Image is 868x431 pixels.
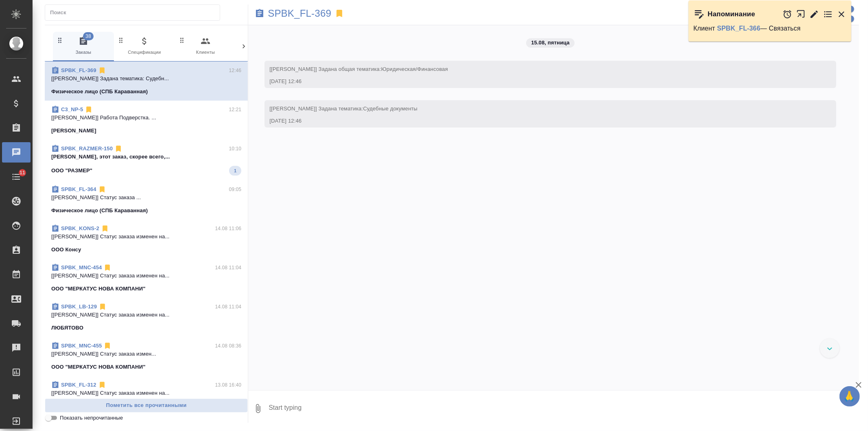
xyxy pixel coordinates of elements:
[51,233,241,241] p: [[PERSON_NAME]] Статус заказа изменен на...
[45,298,248,337] div: SPBK_LB-12914.08 11:04[[PERSON_NAME]] Статус заказа изменен на...ЛЮБЯТОВО
[269,66,448,72] span: [[PERSON_NAME]] Задана общая тематика:
[60,414,123,422] span: Показать непрочитанные
[83,32,94,40] span: 38
[708,10,755,18] p: Напоминание
[717,25,761,32] a: SPBK_FL-366
[843,388,857,405] span: 🙏
[51,207,148,215] p: Физическое лицо (СПБ Караванная)
[269,77,808,86] div: [DATE] 12:46
[809,9,819,19] button: Редактировать
[45,140,248,180] div: SPBK_RAZMER-15010:10[PERSON_NAME], этот заказ, скорее всего,...ООО "РАЗМЕР"1
[2,167,31,187] a: 11
[51,350,241,358] p: [[PERSON_NAME]] Статус заказа измен...
[178,36,233,56] span: Клиенты
[98,66,106,75] svg: Отписаться
[103,264,112,272] svg: Отписаться
[51,285,146,293] p: ООО "МЕРКАТУС НОВА КОМПАНИ"
[51,272,241,280] p: [[PERSON_NAME]] Статус заказа изменен на...
[229,106,242,114] p: 12:21
[51,88,148,96] p: Физическое лицо (СПБ Караванная)
[101,224,109,233] svg: Отписаться
[51,324,83,332] p: ЛЮБЯТОВО
[61,303,97,310] a: SPBK_LB-129
[269,106,418,112] span: [[PERSON_NAME]] Задана тематика:
[85,106,93,114] svg: Отписаться
[239,36,294,56] span: Входящие
[215,224,242,233] p: 14.08 11:06
[51,167,92,175] p: ООО "РАЗМЕР"
[61,225,99,231] a: SPBK_KONS-2
[45,259,248,298] div: SPBK_MNC-45414.08 11:04[[PERSON_NAME]] Статус заказа изменен на...ООО "МЕРКАТУС НОВА КОМПАНИ"
[51,246,81,254] p: ООО Консу
[381,66,448,72] span: Юридическая/Финансовая
[51,194,241,202] p: [[PERSON_NAME]] Статус заказа ...
[796,5,806,23] button: Открыть в новой вкладке
[229,145,242,153] p: 10:10
[837,9,846,19] button: Закрыть
[693,24,846,33] p: Клиент — Связаться
[61,145,113,152] a: SPBK_RAZMER-150
[117,36,125,44] svg: Зажми и перетащи, чтобы поменять порядок вкладок
[45,337,248,376] div: SPBK_MNC-45514.08 08:36[[PERSON_NAME]] Статус заказа измен...ООО "МЕРКАТУС НОВА КОМПАНИ"
[117,36,172,56] span: Спецификации
[268,9,331,18] a: SPBK_FL-369
[215,303,242,311] p: 14.08 11:04
[56,36,64,44] svg: Зажми и перетащи, чтобы поменять порядок вкладок
[229,185,242,194] p: 09:05
[51,389,241,397] p: [[PERSON_NAME]] Статус заказа изменен на...
[114,145,122,153] svg: Отписаться
[45,398,248,413] button: Пометить все прочитанными
[50,7,220,18] input: Поиск
[15,169,30,177] span: 11
[51,153,241,161] p: [PERSON_NAME], этот заказ, скорее всего,...
[215,342,242,350] p: 14.08 08:36
[823,9,833,19] button: Перейти в todo
[229,66,242,75] p: 12:46
[45,62,248,101] div: SPBK_FL-36912:46[[PERSON_NAME]] Задана тематика: Судебн...Физическое лицо (СПБ Караванная)
[98,381,106,389] svg: Отписаться
[45,376,248,415] div: SPBK_FL-31213.08 16:40[[PERSON_NAME]] Статус заказа изменен на...Физическое лицо (СПБ Караванная)
[51,311,241,319] p: [[PERSON_NAME]] Статус заказа изменен на...
[45,220,248,259] div: SPBK_KONS-214.08 11:06[[PERSON_NAME]] Статус заказа изменен на...ООО Консу
[51,363,146,371] p: ООО "МЕРКАТУС НОВА КОМПАНИ"
[215,381,242,389] p: 13.08 16:40
[61,264,102,270] a: SPBK_MNC-454
[61,106,83,112] a: C3_NP-5
[61,67,96,73] a: SPBK_FL-369
[49,401,243,410] span: Пометить все прочитанными
[51,75,241,83] p: [[PERSON_NAME]] Задана тематика: Судебн...
[229,167,241,175] span: 1
[269,117,808,125] div: [DATE] 12:46
[45,180,248,220] div: SPBK_FL-36409:05[[PERSON_NAME]] Статус заказа ...Физическое лицо (СПБ Караванная)
[239,36,247,44] svg: Зажми и перетащи, чтобы поменять порядок вкладок
[61,186,96,192] a: SPBK_FL-364
[840,386,860,407] button: 🙏
[98,303,107,311] svg: Отписаться
[178,36,186,44] svg: Зажми и перетащи, чтобы поменять порядок вкладок
[51,127,96,135] p: [PERSON_NAME]
[363,106,418,112] span: Судебные документы
[783,9,792,19] button: Отложить
[51,114,241,122] p: [[PERSON_NAME]] Работа Подверстка. ...
[45,101,248,140] div: C3_NP-512:21[[PERSON_NAME]] Работа Подверстка. ...[PERSON_NAME]
[61,382,96,388] a: SPBK_FL-312
[56,36,111,56] span: Заказы
[531,39,570,47] p: 15.08, пятница
[61,343,102,349] a: SPBK_MNC-455
[98,185,106,194] svg: Отписаться
[215,264,242,272] p: 14.08 11:04
[103,342,112,350] svg: Отписаться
